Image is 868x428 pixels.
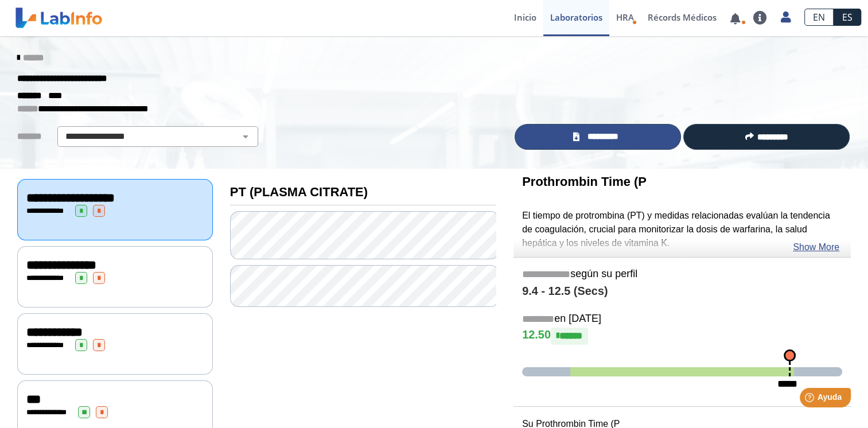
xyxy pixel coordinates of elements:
h4: 12.50 [522,328,842,345]
h5: en [DATE] [522,313,842,326]
p: El tiempo de protrombina (PT) y medidas relacionadas evalúan la tendencia de coagulación, crucial... [522,209,842,250]
h5: según su perfil [522,268,842,281]
span: HRA [616,11,634,23]
a: Show More [793,240,839,254]
b: Prothrombin Time (P [522,174,647,189]
iframe: Help widget launcher [766,383,855,415]
a: EN [804,9,834,26]
a: ES [834,9,861,26]
h4: 9.4 - 12.5 (Secs) [522,285,842,298]
b: PT (PLASMA CITRATE) [230,185,368,199]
